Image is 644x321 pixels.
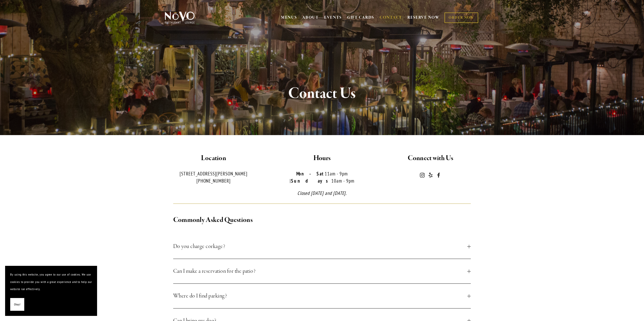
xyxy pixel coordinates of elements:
[302,15,319,20] a: ABOUT
[428,173,433,178] a: Yelp
[281,15,297,20] a: MENUS
[164,170,264,185] p: [STREET_ADDRESS][PERSON_NAME] [PHONE_NUMBER]
[420,173,425,178] a: Instagram
[5,266,97,316] section: Cookie banner
[347,13,374,22] a: GIFT CARDS
[272,153,372,164] h2: Hours
[164,153,264,164] h2: Location
[288,84,356,103] strong: Contact Us
[10,271,92,293] p: By using this website, you agree to our use of cookies. We use cookies to provide you with a grea...
[173,242,467,251] span: Do you charge corkage?
[173,284,471,308] button: Where do I find parking?
[291,178,331,184] strong: Sundays
[436,173,441,178] a: Novo Restaurant and Lounge
[324,15,342,20] a: EVENTS
[173,267,467,276] span: Can I make a reservation for the patio?
[173,234,471,259] button: Do you charge corkage?
[173,291,467,301] span: Where do I find parking?
[380,13,402,22] a: CONTACT
[296,171,325,177] strong: Mon-Sat
[297,190,347,196] em: Closed [DATE] and [DATE].
[10,298,24,311] button: Okay!
[173,215,471,225] h2: Commonly Asked Questions
[173,259,471,283] button: Can I make a reservation for the patio?
[444,13,478,23] a: ORDER NOW
[164,11,196,24] img: Novo Restaurant &amp; Lounge
[407,13,440,22] a: RESERVE NOW
[381,153,481,164] h2: Connect with Us
[14,301,20,308] span: Okay!
[272,170,372,185] p: 11am - 9pm | 10am - 9pm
